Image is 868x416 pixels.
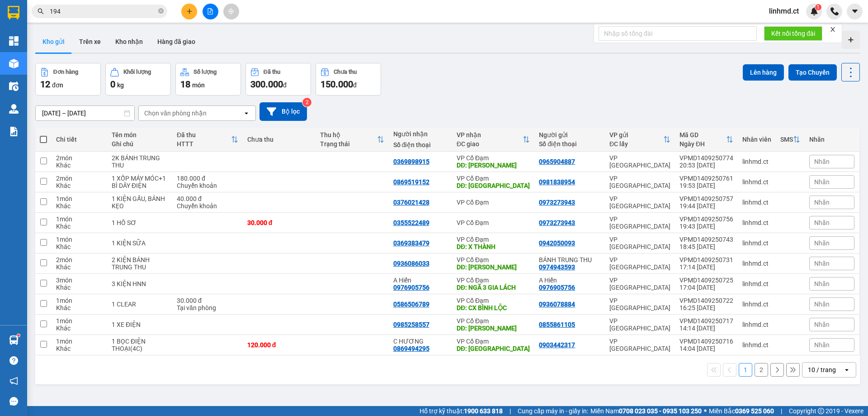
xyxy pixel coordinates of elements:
button: Kho gửi [35,31,72,53]
div: Khác [56,345,103,352]
div: linhmd.ct [742,219,771,226]
div: 0869519152 [393,178,429,186]
div: 30.000 đ [247,219,311,226]
div: VP Cổ Đạm [457,175,530,182]
span: close [830,26,836,33]
div: 0903442317 [539,341,575,349]
span: aim [228,8,234,14]
div: Chuyển khoản [177,202,238,210]
span: close-circle [158,8,164,14]
div: 2 món [56,154,103,162]
div: Đơn hàng [53,69,78,75]
div: 1 XE ĐIỆN [112,321,168,328]
div: BÁNH TRUNG THU [539,256,600,263]
div: 30.000 đ [177,297,238,304]
img: phone-icon [830,7,839,15]
div: Chưa thu [247,136,311,143]
div: Người nhận [393,130,448,138]
div: Nhãn [809,136,854,143]
span: ⚪️ [704,409,707,413]
span: Nhãn [814,260,830,267]
button: Lên hàng [743,64,784,81]
div: 1 KIỆN GẤU, BÁNH KẸO [112,195,168,210]
div: 14:14 [DATE] [679,325,733,332]
div: VP Cổ Đạm [457,256,530,263]
span: 18 [180,79,190,90]
button: Kho nhận [108,31,150,53]
strong: 0708 023 035 - 0935 103 250 [619,407,702,415]
div: 1 món [56,236,103,243]
input: Nhập số tổng đài [599,26,757,41]
div: linhmd.ct [742,199,771,206]
span: Miền Bắc [709,406,774,416]
span: Nhãn [814,158,830,165]
div: HTTT [177,140,231,148]
div: VP [GEOGRAPHIC_DATA] [609,154,670,169]
div: Chi tiết [56,136,103,143]
div: 0936078884 [539,301,575,308]
span: 150.000 [321,79,353,90]
div: 3 KIỆN HNN [112,280,168,287]
div: linhmd.ct [742,239,771,247]
div: Mã GD [679,131,726,139]
div: VP Cổ Đạm [457,219,530,226]
input: Tìm tên, số ĐT hoặc mã đơn [50,6,156,16]
div: linhmd.ct [742,341,771,349]
button: Tạo Chuyến [788,64,837,81]
span: search [38,8,44,14]
div: Tạo kho hàng mới [842,31,860,49]
div: 40.000 đ [177,195,238,202]
div: Thu hộ [320,131,377,139]
div: VP nhận [457,131,523,139]
b: GỬI : VP [GEOGRAPHIC_DATA] [11,66,135,96]
span: Nhãn [814,321,830,328]
div: 0985258557 [393,321,429,328]
sup: 2 [302,98,311,107]
div: linhmd.ct [742,158,771,165]
div: DĐ: XUÂN VIÊN [457,162,530,169]
div: 17:14 [DATE] [679,263,733,271]
img: icon-new-feature [810,7,818,15]
svg: open [843,366,850,373]
div: 0369383479 [393,239,429,247]
div: VPMD1409250725 [679,277,733,284]
span: linhmd.ct [762,5,806,17]
div: VPMD1409250717 [679,317,733,325]
div: VPMD1409250757 [679,195,733,202]
div: Đã thu [177,131,231,139]
img: logo.jpg [11,11,57,57]
div: 1 CLEAR [112,301,168,308]
span: message [9,397,18,406]
div: VP [GEOGRAPHIC_DATA] [609,236,670,250]
div: 0965904887 [539,158,575,165]
button: Trên xe [72,31,108,53]
span: Nhãn [814,341,830,349]
div: VPMD1409250731 [679,256,733,263]
div: 1 KIỆN SỮA [112,239,168,247]
button: file-add [203,4,218,19]
div: Chọn văn phòng nhận [144,109,207,118]
span: Nhãn [814,239,830,247]
span: file-add [207,8,213,14]
span: đ [283,81,287,89]
div: Tên món [112,131,168,139]
div: DĐ: XUÂN GIANG [457,345,530,352]
span: Cung cấp máy in - giấy in: [518,406,588,416]
button: plus [181,4,197,19]
button: aim [223,4,239,19]
div: 1 món [56,215,103,223]
span: Hỗ trợ kỹ thuật: [420,406,503,416]
span: | [509,406,511,416]
div: VPMD1409250761 [679,175,733,182]
div: Người gửi [539,131,600,139]
span: copyright [818,408,824,414]
div: VPMD1409250722 [679,297,733,304]
span: 300.000 [250,79,283,90]
div: 120.000 đ [247,341,311,349]
div: 2 món [56,256,103,263]
span: Nhãn [814,178,830,186]
div: Trạng thái [320,140,377,148]
span: notification [9,377,18,385]
div: 0376021428 [393,199,429,206]
div: 180.000 đ [177,175,238,182]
